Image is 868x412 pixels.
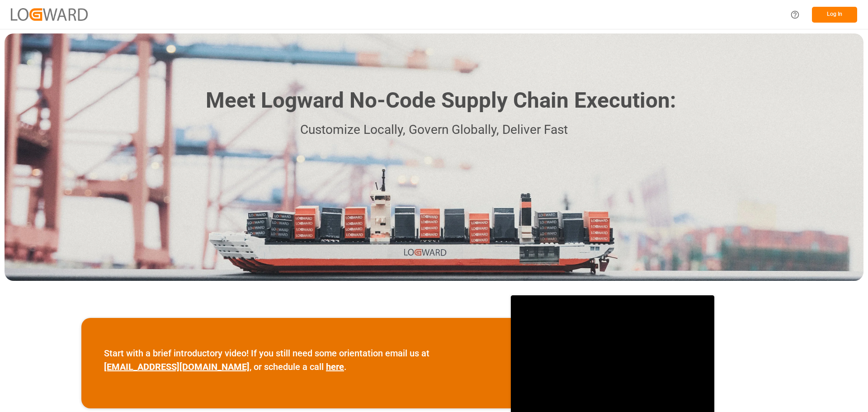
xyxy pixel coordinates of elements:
[104,346,488,374] p: Start with a brief introductory video! If you still need some orientation email us at , or schedu...
[104,361,250,372] a: [EMAIL_ADDRESS][DOMAIN_NAME]
[785,5,805,25] button: Help Center
[206,85,676,117] h1: Meet Logward No-Code Supply Chain Execution:
[192,120,676,140] p: Customize Locally, Govern Globally, Deliver Fast
[326,361,344,372] a: here
[812,7,857,23] button: Log In
[11,8,88,20] img: Logward_new_orange.png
